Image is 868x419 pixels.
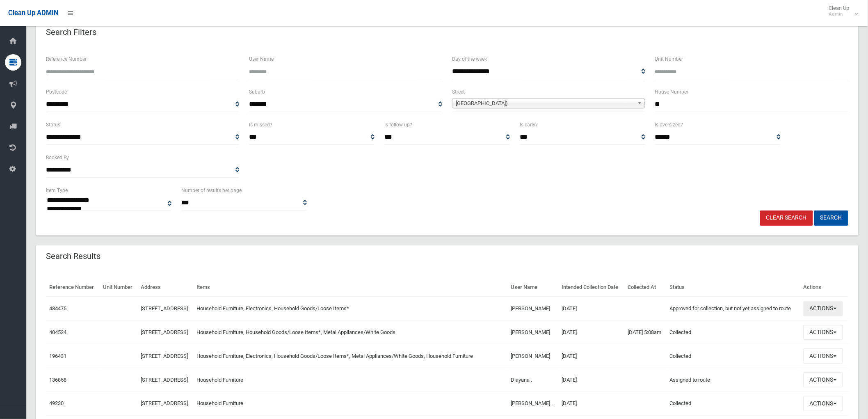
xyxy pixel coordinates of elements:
button: Actions [804,396,843,411]
td: Collected [667,392,800,416]
td: Collected [667,344,800,368]
header: Search Filters [36,24,106,40]
td: Collected [667,321,800,344]
small: Admin [829,11,850,17]
th: Status [667,278,800,297]
label: Reference Number [46,55,87,64]
label: Booked By [46,153,69,162]
a: [STREET_ADDRESS] [141,305,188,311]
td: [PERSON_NAME] [508,344,558,368]
a: 484475 [49,305,66,311]
label: User Name [249,55,274,64]
span: [GEOGRAPHIC_DATA]) [456,98,634,108]
button: Actions [804,301,843,316]
label: Is missed? [249,120,272,129]
a: [STREET_ADDRESS] [141,329,188,335]
th: Unit Number [100,278,137,297]
td: Household Furniture [194,368,508,392]
td: Household Furniture, Household Goods/Loose Items*, Metal Appliances/White Goods [194,321,508,344]
a: [STREET_ADDRESS] [141,400,188,406]
th: User Name [508,278,558,297]
label: Item Type [46,186,68,195]
label: Suburb [249,87,265,96]
td: [DATE] [558,321,624,344]
label: Is follow up? [384,120,412,129]
td: [DATE] 5:08am [624,321,666,344]
td: [DATE] [558,297,624,321]
a: 49230 [49,400,64,406]
td: [DATE] [558,368,624,392]
button: Search [814,211,848,226]
a: [STREET_ADDRESS] [141,353,188,359]
label: Number of results per page [181,186,242,195]
a: 136858 [49,377,66,383]
button: Actions [804,372,843,387]
td: [DATE] [558,392,624,416]
label: Postcode [46,87,67,96]
td: Household Furniture [194,392,508,416]
label: House Number [655,87,689,96]
td: Assigned to route [667,368,800,392]
span: Clean Up ADMIN [8,9,58,17]
th: Collected At [624,278,666,297]
button: Actions [804,348,843,364]
label: Is oversized? [655,120,683,129]
a: 404524 [49,329,66,335]
label: Status [46,120,60,129]
a: Clear Search [760,211,813,226]
td: [DATE] [558,344,624,368]
label: Street [452,87,465,96]
td: Approved for collection, but not yet assigned to route [667,297,800,321]
span: Clean Up [825,5,858,17]
label: Day of the week [452,55,487,64]
th: Reference Number [46,278,100,297]
th: Actions [800,278,848,297]
a: 196431 [49,353,66,359]
td: Household Furniture, Electronics, Household Goods/Loose Items* [194,297,508,321]
label: Is early? [520,120,538,129]
th: Address [137,278,194,297]
td: [PERSON_NAME] . [508,392,558,416]
td: [PERSON_NAME] [508,321,558,344]
th: Items [194,278,508,297]
td: Diayana . [508,368,558,392]
header: Search Results [36,248,110,264]
th: Intended Collection Date [558,278,624,297]
td: Household Furniture, Electronics, Household Goods/Loose Items*, Metal Appliances/White Goods, Hou... [194,344,508,368]
button: Actions [804,325,843,340]
a: [STREET_ADDRESS] [141,377,188,383]
td: [PERSON_NAME] [508,297,558,321]
label: Unit Number [655,55,683,64]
